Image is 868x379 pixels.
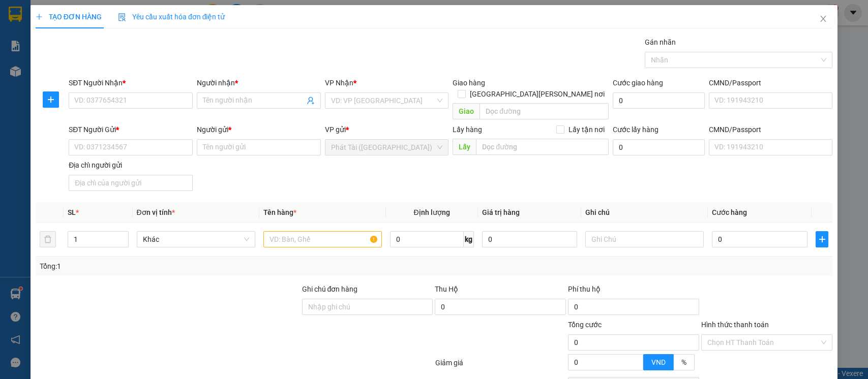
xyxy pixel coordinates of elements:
span: % [681,358,686,366]
div: Giảm giá [434,357,567,375]
button: delete [40,231,56,247]
div: Người gửi [197,124,321,135]
span: Đơn vị tính [137,208,175,216]
button: plus [43,91,59,108]
div: Phí thu hộ [568,283,699,299]
span: user-add [307,97,315,105]
span: plus [816,235,828,243]
input: Ghi Chú [585,231,704,247]
span: close [819,15,827,23]
div: CMND/Passport [709,77,833,88]
img: icon [118,13,126,21]
span: Thu Hộ [435,285,458,293]
input: Địa chỉ của người gửi [69,175,193,191]
div: CMND/Passport [709,124,833,135]
span: Phát Tài (Quận 5) [331,140,443,155]
div: Địa chỉ người gửi [69,160,193,171]
input: Ghi chú đơn hàng [302,299,433,315]
span: Tên hàng [263,208,296,216]
span: Khác [143,232,249,247]
label: Ghi chú đơn hàng [302,285,358,293]
span: Lấy tận nơi [564,124,609,135]
span: VP Nhận [325,79,353,87]
span: Giá trị hàng [482,208,520,216]
th: Ghi chú [581,203,708,223]
span: Giao hàng [453,79,485,87]
span: Cước hàng [712,208,747,216]
span: Định lượng [414,208,450,216]
input: Cước giao hàng [613,92,705,109]
span: VND [651,358,666,366]
input: Dọc đường [480,103,609,119]
span: Giao [453,103,480,119]
div: VP gửi [325,124,449,135]
button: Close [809,5,837,34]
span: kg [464,231,474,247]
div: Người nhận [197,77,321,88]
span: SL [68,208,76,216]
span: TẠO ĐƠN HÀNG [36,13,102,21]
div: SĐT Người Nhận [69,77,193,88]
span: plus [43,96,58,104]
div: SĐT Người Gửi [69,124,193,135]
span: Lấy [453,139,476,155]
input: Dọc đường [476,139,609,155]
span: Yêu cầu xuất hóa đơn điện tử [118,13,225,21]
input: VD: Bàn, Ghế [263,231,382,247]
span: plus [36,13,43,20]
div: Tổng: 1 [40,261,336,272]
label: Hình thức thanh toán [701,321,769,329]
input: Cước lấy hàng [613,139,705,155]
span: Tổng cước [568,321,602,329]
label: Gán nhãn [645,38,676,46]
span: [GEOGRAPHIC_DATA][PERSON_NAME] nơi [466,88,609,100]
button: plus [816,231,828,247]
span: Lấy hàng [453,125,482,134]
input: 0 [482,231,578,247]
label: Cước giao hàng [613,79,663,87]
label: Cước lấy hàng [613,125,659,134]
